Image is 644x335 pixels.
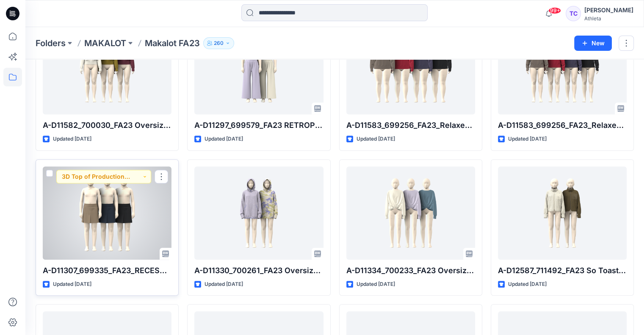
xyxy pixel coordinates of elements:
[574,36,612,51] button: New
[43,265,171,277] p: A-D11307_699335_FA23_RECESS SKORT Top of Production [DATE]
[508,280,547,289] p: Updated [DATE]
[584,5,633,15] div: [PERSON_NAME]
[508,135,547,144] p: Updated [DATE]
[43,119,171,131] p: A-D11582_700030_FA23 Oversized Retroplush New Quality Crewneck Top of Production [DATE]
[357,135,395,144] p: Updated [DATE]
[194,265,323,277] p: A-D11330_700261_FA23 Oversized SO TOASTY HOODIE Top of Production [DATE]
[214,39,224,48] p: 260
[498,265,627,277] p: A-D12587_711492_FA23 So Toasty Tugga Jacket Top of Production [DATE]
[498,166,627,260] a: A-D12587_711492_FA23 So Toasty Tugga Jacket Top of Production 22MAR23
[346,265,475,277] p: A-D11334_700233_FA23 Oversized Retroplush Twist Sweatshirt Top of Production [DATE]
[346,119,475,131] p: A-D11583_699256_FA23_Relaxed RETROPLUSH REVIVE HOODIE L3 Top of Production [DATE]
[53,280,91,289] p: Updated [DATE]
[36,37,66,49] a: Folders
[203,37,234,49] button: 260
[346,166,475,260] a: A-D11334_700233_FA23 Oversized Retroplush Twist Sweatshirt Top of Production 29MAR23
[43,21,171,114] a: A-D11582_700030_FA23 Oversized Retroplush New Quality Crewneck Top of Production 18APR23
[548,7,561,14] span: 99+
[194,166,323,260] a: A-D11330_700261_FA23 Oversized SO TOASTY HOODIE Top of Production 10APR23
[498,119,627,131] p: A-D11583_699256_FA23_Relaxed RETROPLUSH REVIVE HOODIE L3 Top of Production [DATE]
[43,166,171,260] a: A-D11307_699335_FA23_RECESS SKORT Top of Production 10APR23
[205,135,243,144] p: Updated [DATE]
[84,37,126,49] a: MAKALOT
[194,119,323,131] p: A-D11297_699579_FA23 RETROPLUSH WIDE LEG PANT Top of Production [DATE]
[584,15,633,22] div: Athleta
[194,21,323,114] a: A-D11297_699579_FA23 RETROPLUSH WIDE LEG PANT Top of Production 17APR23
[205,280,243,289] p: Updated [DATE]
[145,37,200,49] p: Makalot FA23
[357,280,395,289] p: Updated [DATE]
[53,135,91,144] p: Updated [DATE]
[566,6,581,21] div: TC
[346,21,475,114] a: A-D11583_699256_FA23_Relaxed RETROPLUSH REVIVE HOODIE L3 Top of Production 13APR23
[498,21,627,114] a: A-D11583_699256_FA23_Relaxed RETROPLUSH REVIVE HOODIE L3 Top of Production 12APR23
